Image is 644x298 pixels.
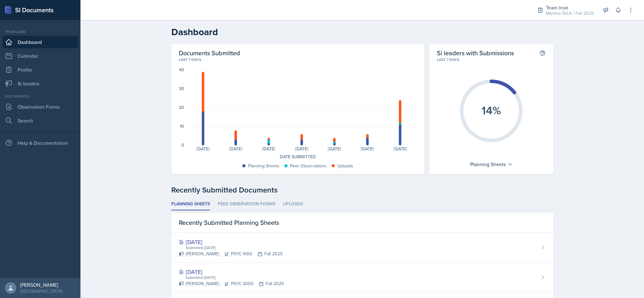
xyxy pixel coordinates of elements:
div: Planning Sheets [248,163,279,169]
h2: Documents Submitted [179,49,417,57]
div: Recently Submitted Documents [171,184,553,196]
h2: Si leaders with Submissions [437,49,514,57]
div: [DATE] [318,147,351,151]
li: Uploads [283,198,303,210]
div: Help & Documentation [3,137,78,149]
div: 40 [179,68,184,72]
li: Planning Sheets [171,198,210,210]
a: Calendar [3,50,78,62]
div: Submitted [DATE] [185,245,283,251]
a: [DATE] Submitted [DATE] [PERSON_NAME]PSYC 3000Fall 2025 [171,263,553,292]
h2: Dashboard [171,26,553,38]
div: Team lead [546,4,594,11]
div: [DATE] [187,147,220,151]
div: Mamma SI/LA / Fall 2025 [546,10,594,17]
li: Peer Observation Forms [217,198,275,210]
div: 0 [181,143,184,147]
div: [DATE] [179,238,283,246]
div: [DATE] [252,147,285,151]
a: Dashboard [3,36,78,48]
div: [DATE] [285,147,318,151]
div: [DATE] [219,147,252,151]
div: 20 [179,105,184,110]
div: [DATE] [179,268,284,276]
div: Recently Submitted Planning Sheets [171,213,553,233]
div: Peer Observations [290,163,327,169]
div: Planning Sheets [467,159,516,169]
div: [DATE] [351,147,384,151]
a: [DATE] Submitted [DATE] [PERSON_NAME]PSYC 4100Fall 2025 [171,233,553,263]
div: Documents [3,94,78,99]
a: Si leaders [3,77,78,90]
text: 14% [482,102,501,118]
div: Last 7 days [437,57,546,62]
a: Search [3,114,78,127]
div: [GEOGRAPHIC_DATA] [20,288,63,294]
div: Submitted [DATE] [185,275,284,280]
div: Date Submitted [179,154,417,160]
div: 30 [179,86,184,91]
a: Profile [3,63,78,76]
div: [DATE] [384,147,417,151]
div: 10 [180,124,184,128]
div: Team lead [3,29,78,35]
div: [PERSON_NAME] [20,282,63,288]
div: Uploads [337,163,353,169]
div: [PERSON_NAME] PSYC 3000 Fall 2025 [179,280,284,287]
div: [PERSON_NAME] PSYC 4100 Fall 2025 [179,251,283,257]
a: Observation Forms [3,100,78,113]
div: Last 7 days [179,57,417,62]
